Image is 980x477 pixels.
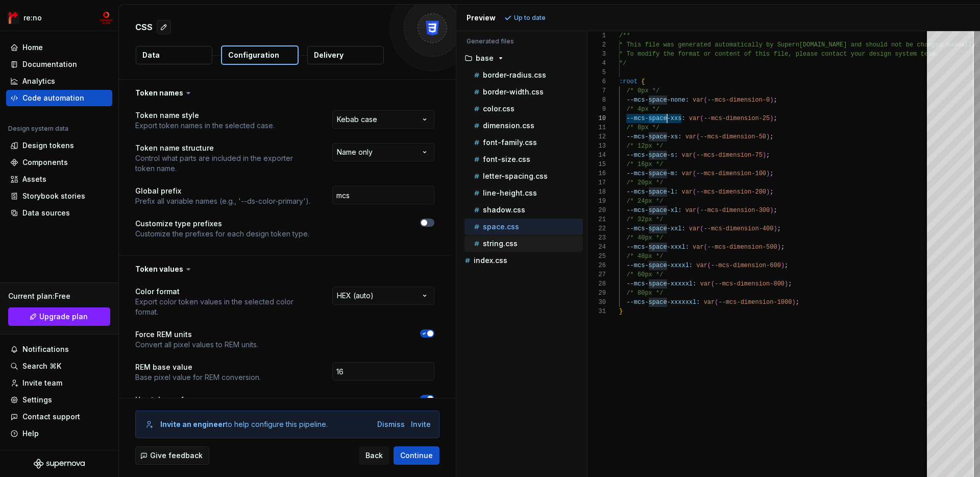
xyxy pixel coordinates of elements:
span: ) [780,262,784,269]
span: --mcs-space-none: [626,97,689,104]
span: ; [766,152,770,159]
div: Storybook stories [22,191,85,201]
span: ; [780,244,784,251]
div: 31 [587,307,606,316]
div: Notifications [22,344,69,354]
span: ( [703,244,707,251]
p: border-width.css [483,88,544,96]
button: color.css [464,103,583,114]
div: Home [22,42,43,53]
span: ) [792,299,795,306]
span: ) [770,115,773,122]
p: Configuration [228,50,279,60]
div: 2 [587,40,606,50]
span: ; [773,115,777,122]
div: 17 [587,178,606,187]
span: /* 32px */ [626,216,663,223]
span: ; [770,188,773,196]
span: /* 60px */ [626,271,663,278]
span: lease contact your design system team. [799,51,939,58]
span: --mcs-dimension-0 [707,97,769,104]
button: Configuration [221,45,299,65]
span: /* 24px */ [626,198,663,205]
span: ( [693,170,696,177]
span: --mcs-space-s: [626,152,678,159]
div: 12 [587,132,606,141]
p: letter-spacing.css [483,172,548,180]
span: ) [785,280,788,288]
span: --mcs-dimension-800 [715,280,785,288]
button: Notifications [6,341,112,357]
span: --mcs-dimension-200 [696,188,766,196]
span: ( [703,97,707,104]
span: var [703,299,715,306]
span: :root [619,78,638,85]
span: * To modify the format or content of this file, p [619,51,799,58]
div: 14 [587,151,606,160]
span: --mcs-dimension-25 [703,115,770,122]
div: 15 [587,160,606,169]
input: 16 [332,362,434,380]
div: Current plan : Free [8,291,110,301]
span: ; [785,262,788,269]
span: --mcs-dimension-50 [700,133,766,140]
span: var [689,115,700,122]
span: ; [788,280,792,288]
a: Documentation [6,56,112,73]
div: 1 [587,31,606,40]
span: * This file was generated automatically by Supern [619,41,799,49]
button: Dismiss [377,419,405,430]
a: Supernova Logo [34,459,85,469]
p: Use token references [135,395,346,405]
p: Export token names in the selected case. [135,121,275,131]
div: 19 [587,197,606,206]
a: Settings [6,392,112,408]
span: ( [700,225,703,232]
span: ( [696,207,700,214]
span: ) [766,133,770,140]
p: Prefix all variable names (e.g., '--ds-color-primary'). [135,196,310,206]
button: border-width.css [464,86,583,98]
span: ; [773,207,777,214]
div: 5 [587,68,606,77]
p: Token name style [135,110,275,121]
p: Up to date [514,14,546,22]
p: dimension.css [483,122,534,130]
span: { [641,78,645,85]
button: index.css [460,255,583,266]
span: ( [700,115,703,122]
span: ( [707,262,710,269]
button: Continue [394,446,439,465]
span: /* 48px */ [626,253,663,260]
span: ; [773,97,777,104]
span: --mcs-dimension-300 [700,207,770,214]
span: Upgrade plan [39,312,88,322]
span: Back [365,450,383,461]
p: space.css [483,223,519,231]
a: Code automation [6,90,112,106]
button: Help [6,425,112,442]
p: line-height.css [483,189,537,197]
button: font-size.css [464,154,583,165]
span: --mcs-dimension-75 [696,152,763,159]
div: 9 [587,105,606,114]
span: var [700,280,711,288]
span: --mcs-space-xxxl: [626,244,689,251]
p: Token name structure [135,143,314,153]
div: Analytics [22,76,55,86]
span: /* 80px */ [626,290,663,297]
p: Customize the prefixes for each design token type. [135,229,309,239]
button: base [460,53,583,64]
div: Search ⌘K [22,361,61,371]
p: Global prefix [135,186,310,196]
span: --mcs-dimension-1000 [718,299,792,306]
button: string.css [464,238,583,249]
span: ; [777,225,780,232]
span: ; [770,170,773,177]
div: Design system data [8,125,68,133]
button: dimension.css [464,120,583,131]
span: ( [696,133,700,140]
span: /* 40px */ [626,234,663,242]
span: /* 16px */ [626,161,663,168]
p: border-radius.css [483,71,546,79]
